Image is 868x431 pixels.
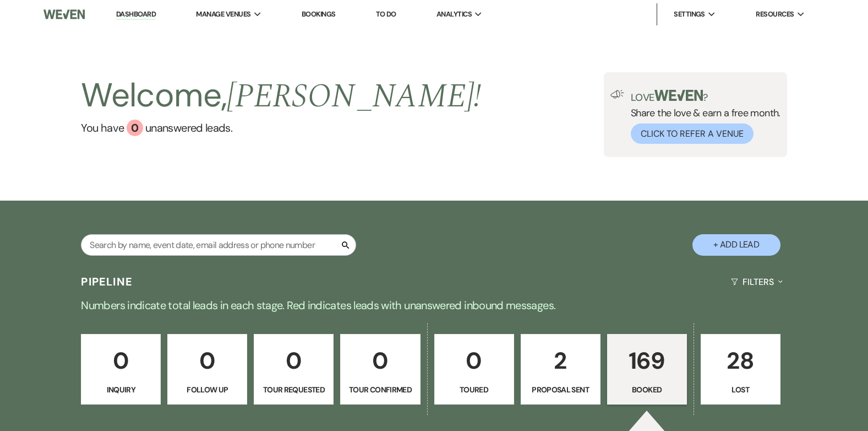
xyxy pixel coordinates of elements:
[708,342,773,379] p: 28
[302,9,336,19] a: Bookings
[81,334,161,405] a: 0Inquiry
[261,342,326,379] p: 0
[81,120,481,136] a: You have 0 unanswered leads.
[614,384,680,396] p: Booked
[347,342,413,379] p: 0
[81,72,481,120] h2: Welcome,
[614,342,680,379] p: 169
[347,384,413,396] p: Tour Confirmed
[127,120,143,136] div: 0
[227,71,481,122] span: [PERSON_NAME] !
[528,384,593,396] p: Proposal Sent
[196,9,250,20] span: Manage Venues
[434,334,514,405] a: 0Toured
[441,342,507,379] p: 0
[81,234,356,256] input: Search by name, event date, email address or phone number
[692,234,780,256] button: + Add Lead
[631,123,754,144] button: Click to Refer a Venue
[727,267,787,297] button: Filters
[756,9,794,20] span: Resources
[81,274,133,289] h3: Pipeline
[340,334,420,405] a: 0Tour Confirmed
[174,342,240,379] p: 0
[167,334,247,405] a: 0Follow Up
[116,9,156,20] a: Dashboard
[376,9,396,19] a: To Do
[261,384,326,396] p: Tour Requested
[701,334,780,405] a: 28Lost
[436,9,472,20] span: Analytics
[43,3,85,26] img: Weven Logo
[654,90,703,101] img: weven-logo-green.svg
[521,334,600,405] a: 2Proposal Sent
[708,384,773,396] p: Lost
[441,384,507,396] p: Toured
[38,297,831,314] p: Numbers indicate total leads in each stage. Red indicates leads with unanswered inbound messages.
[610,90,624,99] img: loud-speaker-illustration.svg
[528,342,593,379] p: 2
[88,384,154,396] p: Inquiry
[88,342,154,379] p: 0
[631,90,780,103] p: Love ?
[624,90,780,144] div: Share the love & earn a free month.
[174,384,240,396] p: Follow Up
[674,9,705,20] span: Settings
[254,334,334,405] a: 0Tour Requested
[607,334,687,405] a: 169Booked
